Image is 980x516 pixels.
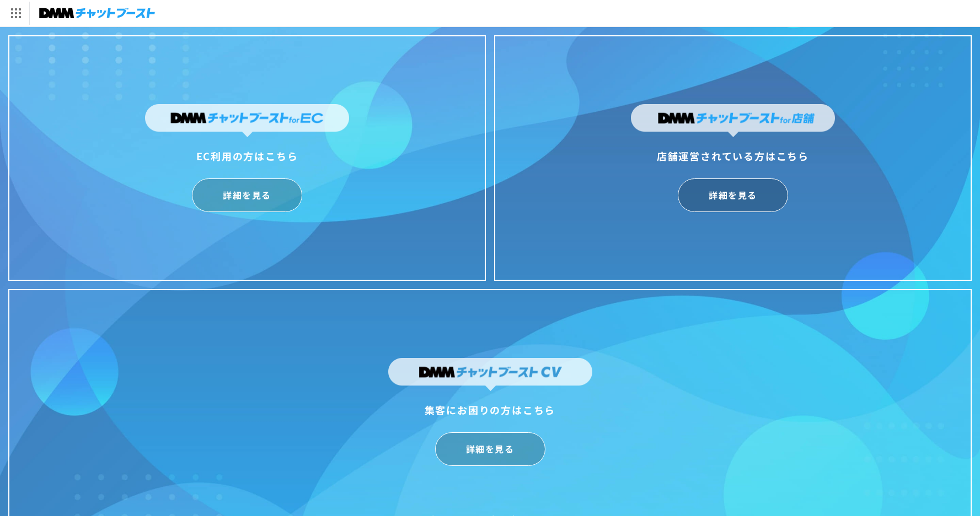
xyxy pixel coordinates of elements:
div: EC利用の方はこちら [145,147,349,165]
a: 詳細を見る [435,432,545,466]
div: 店舗運営されている方はこちら [631,147,835,165]
img: DMMチャットブーストforEC [145,104,349,137]
img: サービス [2,2,29,25]
a: 詳細を見る [192,178,302,212]
a: 詳細を見る [678,178,788,212]
img: DMMチャットブーストfor店舗 [631,104,835,137]
img: チャットブースト [39,6,155,21]
div: 集客にお困りの方はこちら [388,401,592,419]
img: DMMチャットブーストCV [388,358,592,391]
